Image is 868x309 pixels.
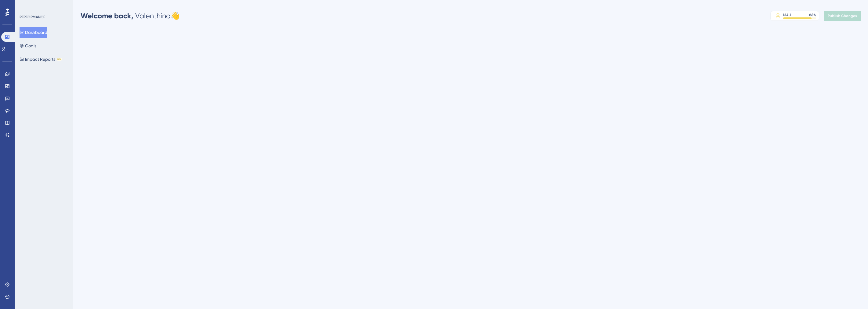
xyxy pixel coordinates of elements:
div: PERFORMANCE [20,15,45,20]
div: BETA [56,58,62,61]
div: 86 % [809,13,816,17]
button: Publish Changes [824,11,861,21]
div: MAU [783,13,791,17]
div: Valenthina 👋 [81,11,180,21]
button: Goals [20,40,36,51]
span: Welcome back, [81,11,133,20]
span: Publish Changes [828,13,857,18]
button: Dashboard [20,27,47,38]
button: Impact ReportsBETA [20,54,62,65]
